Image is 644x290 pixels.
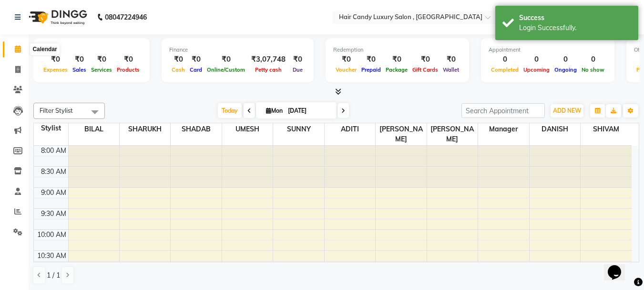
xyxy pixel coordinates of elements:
[521,54,552,65] div: 0
[47,270,60,280] span: 1 / 1
[171,123,221,135] span: SHADAB
[551,104,583,118] button: ADD NEW
[169,54,187,65] div: ₹0
[114,66,142,73] span: Products
[519,13,631,23] div: Success
[530,123,580,135] span: DANISH
[41,46,142,54] div: Total
[70,66,89,73] span: Sales
[24,4,90,31] img: logo
[204,54,247,65] div: ₹0
[35,251,68,261] div: 10:30 AM
[40,107,73,114] span: Filter Stylist
[461,103,545,118] input: Search Appointment
[440,66,461,73] span: Wallet
[41,66,70,73] span: Expenses
[285,104,333,118] input: 2025-09-01
[39,167,68,177] div: 8:30 AM
[333,66,359,73] span: Voucher
[289,54,306,65] div: ₹0
[604,252,634,280] iframe: chat widget
[579,54,607,65] div: 0
[521,66,552,73] span: Upcoming
[247,54,289,65] div: ₹3,07,748
[489,54,521,65] div: 0
[39,188,68,198] div: 9:00 AM
[105,4,147,31] b: 08047224946
[204,66,247,73] span: Online/Custom
[114,54,142,65] div: ₹0
[552,66,579,73] span: Ongoing
[34,123,68,133] div: Stylist
[39,146,68,156] div: 8:00 AM
[187,54,204,65] div: ₹0
[478,123,529,135] span: Manager
[383,66,410,73] span: Package
[30,43,59,55] div: Calendar
[187,66,204,73] span: Card
[264,107,285,114] span: Mon
[333,46,461,54] div: Redemption
[69,123,119,135] span: BILAL
[519,23,631,33] div: Login Successfully.
[35,230,68,240] div: 10:00 AM
[359,54,383,65] div: ₹0
[325,123,375,135] span: ADITI
[440,54,461,65] div: ₹0
[253,66,284,73] span: Petty cash
[581,123,632,135] span: SHIVAM
[552,54,579,65] div: 0
[89,66,114,73] span: Services
[410,54,440,65] div: ₹0
[376,123,426,145] span: [PERSON_NAME]
[70,54,89,65] div: ₹0
[39,209,68,219] div: 9:30 AM
[427,123,478,145] span: [PERSON_NAME]
[169,66,187,73] span: Cash
[41,54,70,65] div: ₹0
[89,54,114,65] div: ₹0
[553,107,581,114] span: ADD NEW
[359,66,383,73] span: Prepaid
[169,46,306,54] div: Finance
[290,66,305,73] span: Due
[333,54,359,65] div: ₹0
[410,66,440,73] span: Gift Cards
[120,123,170,135] span: SHARUKH
[579,66,607,73] span: No show
[383,54,410,65] div: ₹0
[489,66,521,73] span: Completed
[218,103,242,118] span: Today
[222,123,273,135] span: UMESH
[489,46,607,54] div: Appointment
[273,123,324,135] span: SUNNY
